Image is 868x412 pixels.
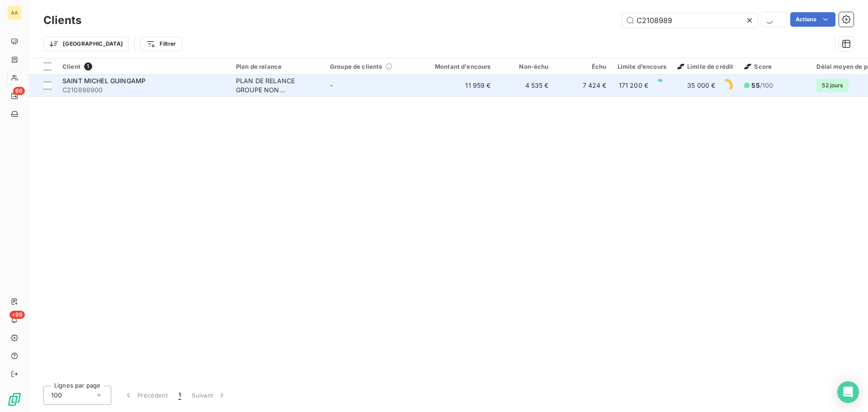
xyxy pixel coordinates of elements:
[118,386,173,405] button: Précédent
[790,12,835,27] button: Actions
[186,386,232,405] button: Suivant
[622,13,758,28] input: Rechercher
[62,63,80,70] span: Client
[7,5,22,20] div: AA
[43,12,81,28] h3: Clients
[496,75,554,96] td: 4 535 €
[140,37,182,51] button: Filtrer
[13,87,25,95] span: 66
[751,81,773,90] span: /100
[62,77,146,85] span: SAINT MICHEL GUINGAMP
[618,63,666,70] div: Limite d’encours
[236,76,319,95] div: PLAN DE RELANCE GROUPE NON AUTOMATIQUE
[837,381,859,403] div: Open Intercom Messenger
[619,81,648,90] span: 171 200 €
[173,386,186,405] button: 1
[330,63,382,70] span: Groupe de clients
[554,75,612,96] td: 7 424 €
[330,81,333,89] span: -
[502,63,549,70] div: Non-échu
[179,391,181,400] span: 1
[51,391,62,400] span: 100
[236,63,319,70] div: Plan de relance
[560,63,607,70] div: Échu
[816,79,848,92] span: 52 jours
[84,62,92,71] span: 1
[744,63,772,70] span: Score
[677,63,733,70] span: Limite de crédit
[424,63,491,70] div: Montant d'encours
[419,75,496,96] td: 11 959 €
[751,81,759,89] span: 55
[7,392,22,407] img: Logo LeanPay
[43,37,129,51] button: [GEOGRAPHIC_DATA]
[62,85,225,95] span: C210898900
[9,311,25,319] span: +99
[687,81,715,90] span: 35 000 €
